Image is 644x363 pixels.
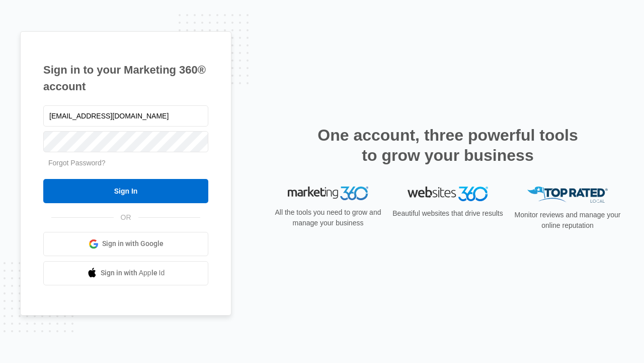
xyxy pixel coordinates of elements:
[43,261,208,285] a: Sign in with Apple Id
[114,212,138,223] span: OR
[101,268,165,278] span: Sign in with Apple Id
[391,208,504,219] p: Beautiful websites that drive results
[43,232,208,256] a: Sign in with Google
[43,62,208,95] h1: Sign in to your Marketing 360® account
[48,159,106,167] a: Forgot Password?
[511,210,624,231] p: Monitor reviews and manage your online reputation
[43,105,208,127] input: Email
[527,187,608,203] img: Top Rated Local
[272,207,384,228] p: All the tools you need to grow and manage your business
[288,187,368,201] img: Marketing 360
[314,125,581,165] h2: One account, three powerful tools to grow your business
[408,187,488,201] img: Websites 360
[43,179,208,203] input: Sign In
[102,238,164,249] span: Sign in with Google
